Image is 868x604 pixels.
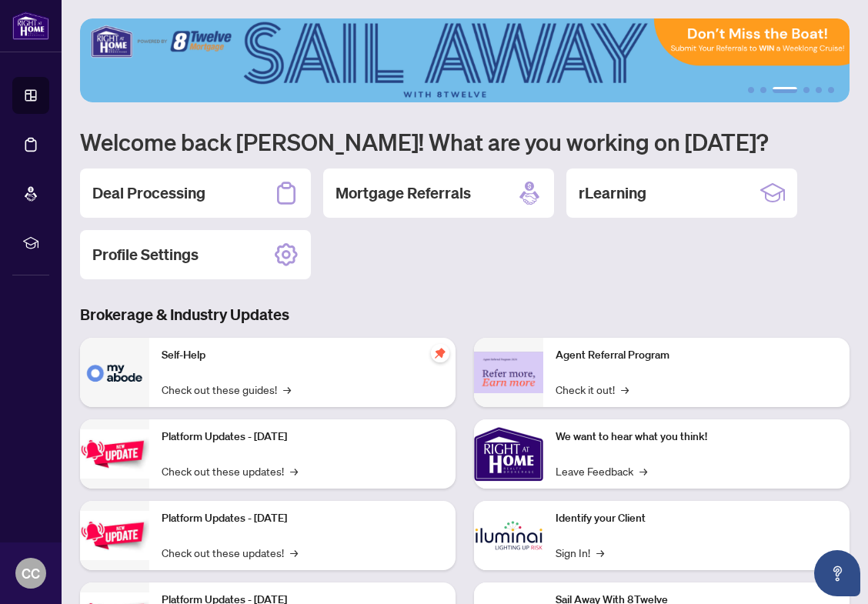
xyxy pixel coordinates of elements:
[12,12,49,40] img: logo
[92,182,205,204] h2: Deal Processing
[290,544,298,561] span: →
[556,429,837,445] p: We want to hear what you think!
[162,347,443,364] p: Self-Help
[80,429,149,478] img: Platform Updates - July 21, 2025
[162,544,298,561] a: Check out these updates!→
[760,87,766,93] button: 2
[162,381,291,398] a: Check out these guides!→
[556,510,837,527] p: Identify your Client
[431,344,449,362] span: pushpin
[22,562,40,584] span: CC
[80,304,850,325] h3: Brokerage & Industry Updates
[816,87,822,93] button: 5
[80,338,149,407] img: Self-Help
[162,429,443,445] p: Platform Updates - [DATE]
[474,501,543,570] img: Identify your Client
[162,462,298,479] a: Check out these updates!→
[814,550,860,596] button: Open asap
[162,510,443,527] p: Platform Updates - [DATE]
[474,419,543,489] img: We want to hear what you think!
[556,381,629,398] a: Check it out!→
[748,87,754,93] button: 1
[596,544,604,561] span: →
[474,352,543,394] img: Agent Referral Program
[80,511,149,559] img: Platform Updates - July 8, 2025
[290,462,298,479] span: →
[579,182,646,204] h2: rLearning
[80,18,850,102] img: Slide 2
[80,127,850,156] h1: Welcome back [PERSON_NAME]! What are you working on [DATE]?
[828,87,834,93] button: 6
[556,544,604,561] a: Sign In!→
[621,381,629,398] span: →
[803,87,810,93] button: 4
[773,87,797,93] button: 3
[556,347,837,364] p: Agent Referral Program
[639,462,647,479] span: →
[283,381,291,398] span: →
[336,182,471,204] h2: Mortgage Referrals
[92,244,199,265] h2: Profile Settings
[556,462,647,479] a: Leave Feedback→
